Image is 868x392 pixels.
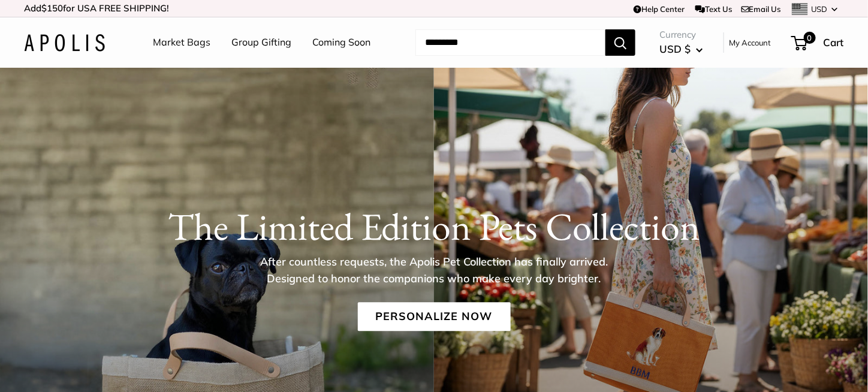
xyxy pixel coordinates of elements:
[605,29,635,56] button: Search
[659,43,691,55] span: USD $
[812,4,828,14] span: USD
[729,35,771,50] a: My Account
[10,346,128,382] iframe: Sign Up via Text for Offers
[659,26,703,43] span: Currency
[24,34,105,52] img: Apolis
[804,32,816,44] span: 0
[824,36,844,49] span: Cart
[358,302,511,331] a: Personalize Now
[41,2,63,14] span: $150
[742,4,781,14] a: Email Us
[24,204,844,249] h1: The Limited Edition Pets Collection
[415,29,605,56] input: Search...
[659,40,703,59] button: USD $
[792,33,844,52] a: 0 Cart
[239,254,629,287] p: After countless requests, the Apolis Pet Collection has finally arrived. Designed to honor the co...
[634,4,685,14] a: Help Center
[312,34,370,52] a: Coming Soon
[153,34,210,52] a: Market Bags
[231,34,291,52] a: Group Gifting
[695,4,732,14] a: Text Us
